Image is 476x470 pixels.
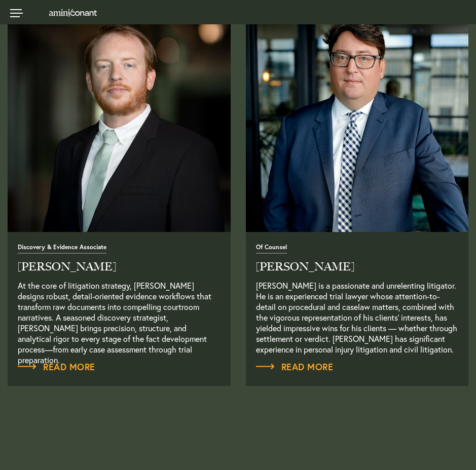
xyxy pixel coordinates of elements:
p: [PERSON_NAME] is a passionate and unrelenting litigator. He is an experienced trial lawyer whose ... [256,280,459,355]
img: Amini & Conant [49,9,97,17]
a: Home [49,8,97,16]
a: Read Full Bio [18,243,221,355]
a: Read Full Bio [256,243,459,355]
a: Read Full Bio [246,9,469,232]
a: Read Full Bio [8,9,231,232]
span: Read More [18,362,95,371]
a: Read Full Bio [18,362,221,373]
h2: [PERSON_NAME] [18,261,221,272]
span: Read More [256,362,334,371]
img: ac-headshot-ben.jpg [8,9,231,232]
span: Of Counsel [256,244,287,254]
span: Discovery & Evidence Associate [18,244,106,254]
a: Read Full Bio [256,362,459,373]
img: mark_mclean-1.jpg [246,9,469,232]
p: At the core of litigation strategy, [PERSON_NAME] designs robust, detail-oriented evidence workfl... [18,280,221,355]
h2: [PERSON_NAME] [256,261,459,272]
